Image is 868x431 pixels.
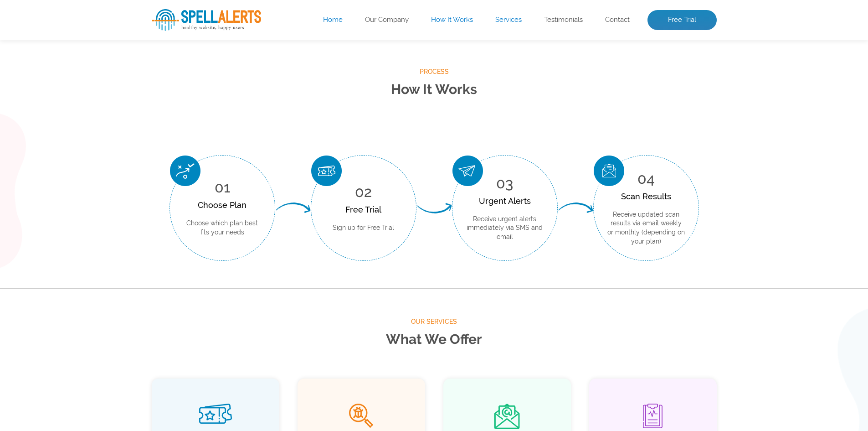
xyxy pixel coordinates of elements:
[452,156,483,186] img: Urgent Alerts
[199,404,232,424] img: Free Month Trial
[466,215,544,242] p: Receive urgent alerts immediately via SMS and email
[152,37,477,69] h1: Website Analysis
[496,175,513,192] span: 03
[152,327,717,352] h2: What We Offer
[152,78,717,102] h2: How It Works
[184,200,261,210] div: Choose Plan
[544,16,583,25] a: Testimonials
[431,16,473,25] a: How It Works
[323,16,343,25] a: Home
[152,78,477,107] p: Enter your website’s URL to see spelling mistakes, broken links and more
[466,196,544,206] div: Urgent Alerts
[594,156,624,186] img: Scan Result
[184,219,261,237] p: Choose which plan best fits your needs
[607,210,685,246] p: Receive updated scan results via email weekly or monthly (depending on your plan)
[152,316,717,327] span: Our Services
[152,148,233,171] button: Scan Website
[607,192,685,201] div: Scan Results
[495,16,522,25] a: Services
[152,37,209,69] span: Free
[355,183,372,200] span: 02
[215,179,230,196] span: 01
[170,156,200,186] img: Choose Plan
[494,404,520,429] img: Immediate Alerts
[333,205,394,214] div: Free Trial
[365,16,409,25] a: Our Company
[491,30,717,185] img: Free Webiste Analysis
[643,404,663,428] img: Bi Weekly Reports
[647,10,717,30] a: Free Trial
[349,404,373,428] img: Malware Virus Scan
[333,223,394,233] p: Sign up for Free Trial
[311,156,342,186] img: Free Trial
[152,9,261,31] img: SpellAlerts
[152,66,717,78] span: Process
[493,52,675,61] img: Free Webiste Analysis
[152,114,402,139] input: Enter Your URL
[637,170,655,187] span: 04
[605,16,630,25] a: Contact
